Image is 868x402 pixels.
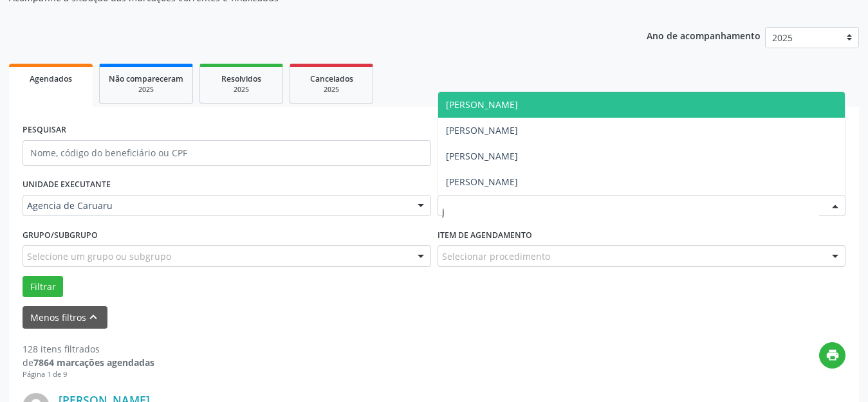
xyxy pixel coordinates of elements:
[647,27,761,43] p: Ano de acompanhamento
[442,250,550,263] span: Selecionar procedimento
[209,85,273,95] div: 2025
[23,356,154,369] div: de
[438,225,532,245] label: Item de agendamento
[23,140,431,166] input: Nome, código do beneficiário ou CPF
[23,175,111,195] label: UNIDADE EXECUTANTE
[446,98,518,111] span: [PERSON_NAME]
[33,356,154,369] strong: 7864 marcações agendadas
[23,120,66,140] label: PESQUISAR
[23,225,98,245] label: Grupo/Subgrupo
[446,176,518,188] span: [PERSON_NAME]
[109,85,183,95] div: 2025
[299,85,364,95] div: 2025
[442,199,820,225] input: Selecione um profissional
[221,73,261,84] span: Resolvidos
[23,342,154,356] div: 128 itens filtrados
[23,369,154,380] div: Página 1 de 9
[826,348,840,362] i: print
[23,306,107,329] button: Menos filtroskeyboard_arrow_up
[23,276,63,298] button: Filtrar
[86,310,100,324] i: keyboard_arrow_up
[30,73,72,84] span: Agendados
[27,199,405,212] span: Agencia de Caruaru
[446,150,518,162] span: [PERSON_NAME]
[27,250,171,263] span: Selecione um grupo ou subgrupo
[310,73,353,84] span: Cancelados
[109,73,183,84] span: Não compareceram
[819,342,845,369] button: print
[446,124,518,136] span: [PERSON_NAME]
